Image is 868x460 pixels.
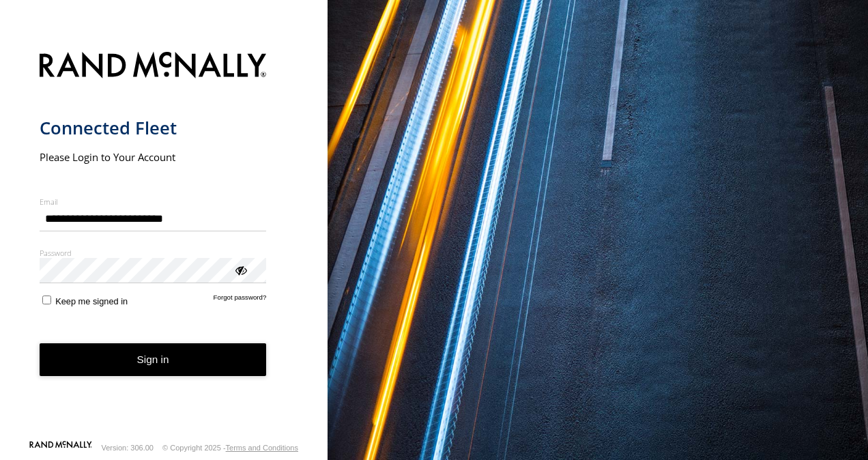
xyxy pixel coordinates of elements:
h1: Connected Fleet [40,117,267,139]
h2: Please Login to Your Account [40,150,267,164]
img: Rand McNally [40,49,267,84]
label: Password [40,248,267,258]
div: © Copyright 2025 - [162,444,298,452]
form: main [40,44,289,440]
label: Email [40,197,267,207]
span: Keep me signed in [55,296,128,306]
input: Keep me signed in [42,296,51,304]
a: Forgot password? [214,293,267,306]
button: Sign in [40,343,267,377]
div: ViewPassword [233,263,247,276]
a: Visit our Website [29,441,92,455]
div: Version: 306.00 [102,444,154,452]
a: Terms and Conditions [226,444,298,452]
